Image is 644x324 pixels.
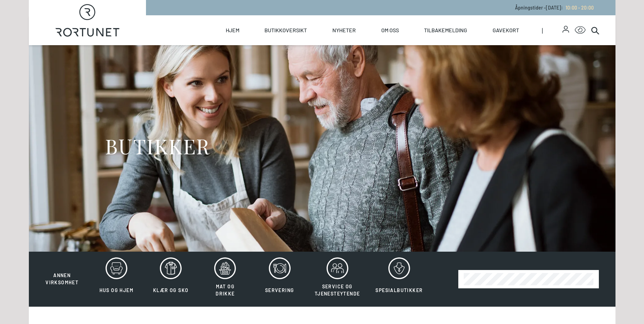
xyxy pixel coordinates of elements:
[226,15,239,45] a: Hjem
[216,284,235,296] span: Mat og drikke
[315,284,360,296] span: Service og tjenesteytende
[105,133,210,159] h1: BUTIKKER
[563,5,594,11] a: 10:00 - 20:00
[381,15,399,45] a: Om oss
[265,287,294,293] span: Servering
[368,257,430,301] button: Spesialbutikker
[566,5,594,11] span: 10:00 - 20:00
[253,257,306,301] button: Servering
[153,287,188,293] span: Klær og sko
[45,272,78,285] span: Annen virksomhet
[308,257,367,301] button: Service og tjenesteytende
[575,25,586,36] button: Open Accessibility Menu
[90,257,143,301] button: Hus og hjem
[199,257,252,301] button: Mat og drikke
[36,257,89,286] button: Annen virksomhet
[375,287,423,293] span: Spesialbutikker
[493,15,519,45] a: Gavekort
[144,257,197,301] button: Klær og sko
[264,15,307,45] a: Butikkoversikt
[424,15,467,45] a: Tilbakemelding
[332,15,356,45] a: Nyheter
[515,4,594,11] p: Åpningstider - [DATE] :
[99,287,133,293] span: Hus og hjem
[542,15,563,45] span: |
